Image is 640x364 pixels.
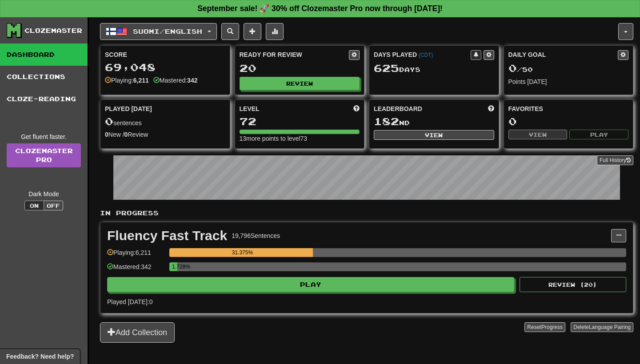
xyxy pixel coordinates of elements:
span: 625 [374,62,399,74]
div: New / Review [105,130,225,139]
button: Add sentence to collection [244,23,261,40]
button: Play [569,130,628,139]
div: Ready for Review [240,50,349,59]
div: Daily Goal [508,50,618,60]
div: 19,796 Sentences [232,231,280,240]
button: Play [107,277,514,292]
span: Suomi / English [133,28,202,35]
div: 13 more points to level 73 [240,134,360,143]
span: Language Pairing [589,324,631,330]
div: 72 [240,116,360,127]
button: On [24,201,44,210]
button: ResetProgress [524,322,565,332]
button: Off [44,201,63,210]
div: Day s [374,63,494,74]
span: Open feedback widget [6,352,74,361]
div: sentences [105,116,225,127]
a: ClozemasterPro [7,143,81,167]
div: Score [105,50,225,59]
strong: 0 [105,131,108,138]
a: (CDT) [419,52,433,58]
div: 31.375% [172,248,312,257]
span: This week in points, UTC [488,104,494,113]
button: DeleteLanguage Pairing [571,322,633,332]
button: Search sentences [221,23,239,40]
div: Dark Mode [7,190,81,198]
button: View [374,130,494,140]
span: 0 [105,115,113,127]
span: Level [240,104,260,113]
div: Mastered: 342 [107,262,165,277]
span: Progress [541,324,563,330]
span: Score more points to level up [353,104,360,113]
button: Add Collection [100,322,175,343]
div: nd [374,116,494,127]
button: Full History [597,155,633,165]
button: Review [240,77,360,90]
button: More stats [266,23,284,40]
strong: 342 [187,77,197,84]
span: / 50 [508,66,533,73]
div: Clozemaster [24,26,82,35]
strong: 6,211 [133,77,149,84]
div: 0 [508,116,629,127]
div: Get fluent faster. [7,132,81,141]
button: Review (20) [520,277,626,292]
button: View [508,130,568,139]
span: 0 [508,62,517,74]
div: Fluency Fast Track [107,229,227,242]
div: Days Played [374,50,471,59]
div: Mastered: [153,76,198,85]
div: Playing: [105,76,149,85]
span: Leaderboard [374,104,422,113]
span: 182 [374,115,399,127]
strong: September sale! 🚀 30% off Clozemaster Pro now through [DATE]! [197,4,443,13]
div: 20 [240,63,360,74]
div: Favorites [508,104,629,113]
p: In Progress [100,209,633,218]
div: 1.728% [172,262,177,271]
span: Played [DATE] [105,104,152,113]
div: Playing: 6,211 [107,248,165,263]
strong: 0 [124,131,128,138]
div: Points [DATE] [508,77,629,86]
span: Played [DATE]: 0 [107,298,152,305]
div: 69,048 [105,62,225,73]
button: Suomi/English [100,23,217,40]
